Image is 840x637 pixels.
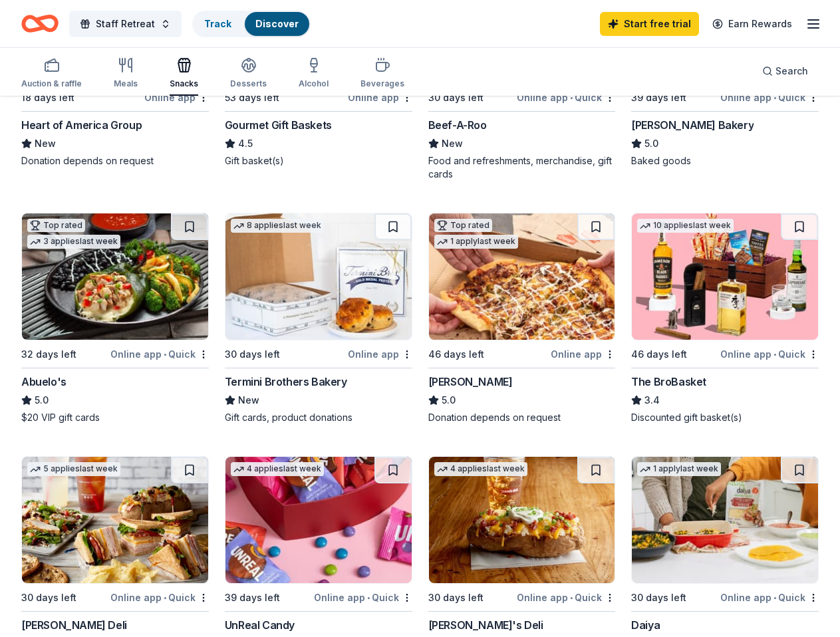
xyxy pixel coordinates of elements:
a: Track [204,18,231,29]
div: Beverages [360,78,404,89]
button: TrackDiscover [192,11,311,37]
div: Termini Brothers Bakery [225,374,347,390]
div: Abuelo's [21,374,67,390]
div: 30 days left [428,590,484,606]
a: Image for Abuelo's Top rated3 applieslast week32 days leftOnline app•QuickAbuelo's5.0$20 VIP gift... [21,213,209,424]
div: Online app [348,346,412,362]
a: Home [21,8,59,39]
div: [PERSON_NAME] [428,374,513,390]
div: Online app Quick [110,589,209,606]
div: 1 apply last week [637,462,721,476]
div: Online app Quick [110,346,209,362]
div: 4 applies last week [231,462,324,476]
span: New [442,136,463,152]
div: 30 days left [428,90,484,106]
button: Staff Retreat [69,11,182,37]
a: Image for The BroBasket10 applieslast week46 days leftOnline app•QuickThe BroBasket3.4Discounted ... [631,213,819,424]
div: [PERSON_NAME] Bakery [631,117,754,133]
div: Online app Quick [517,89,615,106]
span: 5.0 [35,392,49,408]
div: 46 days left [428,346,484,362]
span: • [773,592,776,603]
button: Alcohol [299,52,329,96]
div: Online app [551,346,615,362]
img: Image for The BroBasket [632,213,818,340]
img: Image for UnReal Candy [225,457,412,583]
div: 30 days left [225,346,280,362]
span: New [35,136,56,152]
span: • [570,592,573,603]
div: 4 applies last week [434,462,527,476]
a: Discover [255,18,299,29]
div: Alcohol [299,78,329,89]
span: Staff Retreat [96,16,155,32]
div: 53 days left [225,90,279,106]
img: Image for Termini Brothers Bakery [225,213,412,340]
div: 30 days left [21,590,76,606]
div: Heart of America Group [21,117,142,133]
div: Desserts [230,78,267,89]
div: 39 days left [631,90,686,106]
div: Online app Quick [314,589,412,606]
div: Discounted gift basket(s) [631,411,819,424]
div: Baked goods [631,154,819,168]
div: 46 days left [631,346,687,362]
span: 4.5 [238,136,253,152]
div: Online app Quick [720,589,819,606]
span: • [164,592,166,603]
span: 3.4 [644,392,660,408]
div: 10 applies last week [637,219,734,233]
img: Image for Jason's Deli [429,457,615,583]
div: Online app Quick [720,89,819,106]
button: Auction & raffle [21,52,82,96]
img: Image for McAlister's Deli [22,457,208,583]
div: Online app [348,89,412,106]
button: Snacks [170,52,198,96]
span: 5.0 [644,136,658,152]
img: Image for Abuelo's [22,213,208,340]
div: $20 VIP gift cards [21,411,209,424]
div: 18 days left [21,90,74,106]
button: Meals [114,52,138,96]
span: • [773,349,776,360]
a: Image for Casey'sTop rated1 applylast week46 days leftOnline app[PERSON_NAME]5.0Donation depends ... [428,213,616,424]
div: [PERSON_NAME]'s Deli [428,617,543,633]
div: Online app Quick [517,589,615,606]
div: Top rated [434,219,492,232]
span: • [773,92,776,103]
span: • [570,92,573,103]
div: Snacks [170,78,198,89]
div: 5 applies last week [27,462,120,476]
a: Earn Rewards [704,12,800,36]
div: 3 applies last week [27,235,120,249]
span: • [164,349,166,360]
div: Donation depends on request [21,154,209,168]
button: Beverages [360,52,404,96]
div: UnReal Candy [225,617,295,633]
div: The BroBasket [631,374,706,390]
img: Image for Casey's [429,213,615,340]
div: [PERSON_NAME] Deli [21,617,127,633]
span: New [238,392,259,408]
img: Image for Daiya [632,457,818,583]
div: Gift basket(s) [225,154,412,168]
div: Food and refreshments, merchandise, gift cards [428,154,616,181]
a: Start free trial [600,12,699,36]
button: Desserts [230,52,267,96]
div: Auction & raffle [21,78,82,89]
span: • [367,592,370,603]
div: Donation depends on request [428,411,616,424]
div: 30 days left [631,590,686,606]
div: 1 apply last week [434,235,518,249]
div: Top rated [27,219,85,232]
div: Daiya [631,617,660,633]
div: Online app [144,89,209,106]
span: 5.0 [442,392,456,408]
div: 32 days left [21,346,76,362]
div: 39 days left [225,590,280,606]
div: Gourmet Gift Baskets [225,117,332,133]
div: 8 applies last week [231,219,324,233]
div: Beef-A-Roo [428,117,487,133]
div: Gift cards, product donations [225,411,412,424]
div: Meals [114,78,138,89]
